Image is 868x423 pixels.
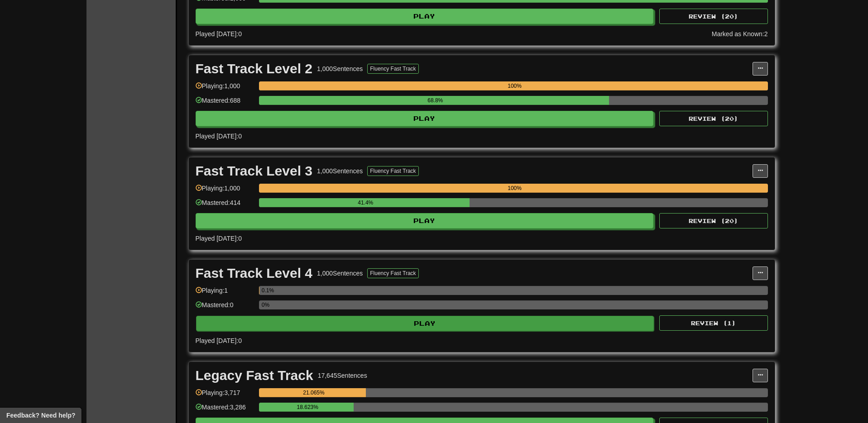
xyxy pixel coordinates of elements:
[196,369,313,382] div: Legacy Fast Track
[367,268,418,278] button: Fluency Fast Track
[262,81,768,90] div: 100%
[196,403,254,418] div: Mastered: 3,286
[659,9,768,24] button: Review (20)
[262,403,354,412] div: 18.623%
[262,198,470,207] div: 41.4%
[196,30,242,38] span: Played [DATE]: 0
[196,286,254,301] div: Playing: 1
[712,29,768,38] div: Marked as Known: 2
[196,198,254,213] div: Mastered: 414
[196,235,242,242] span: Played [DATE]: 0
[196,133,242,140] span: Played [DATE]: 0
[196,81,254,96] div: Playing: 1,000
[262,184,768,193] div: 100%
[659,315,768,331] button: Review (1)
[367,64,418,74] button: Fluency Fast Track
[262,96,609,105] div: 68.8%
[317,166,363,176] div: 1,000 Sentences
[196,62,313,76] div: Fast Track Level 2
[317,269,363,278] div: 1,000 Sentences
[196,111,654,126] button: Play
[196,96,254,111] div: Mastered: 688
[196,388,254,403] div: Playing: 3,717
[196,9,654,24] button: Play
[367,166,418,176] button: Fluency Fast Track
[196,316,654,331] button: Play
[659,111,768,126] button: Review (20)
[196,266,313,280] div: Fast Track Level 4
[318,371,367,380] div: 17,645 Sentences
[317,64,363,73] div: 1,000 Sentences
[659,213,768,228] button: Review (20)
[196,184,254,199] div: Playing: 1,000
[262,388,366,397] div: 21.065%
[6,411,75,420] span: Open feedback widget
[196,164,313,178] div: Fast Track Level 3
[196,213,654,228] button: Play
[196,300,254,315] div: Mastered: 0
[196,337,242,344] span: Played [DATE]: 0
